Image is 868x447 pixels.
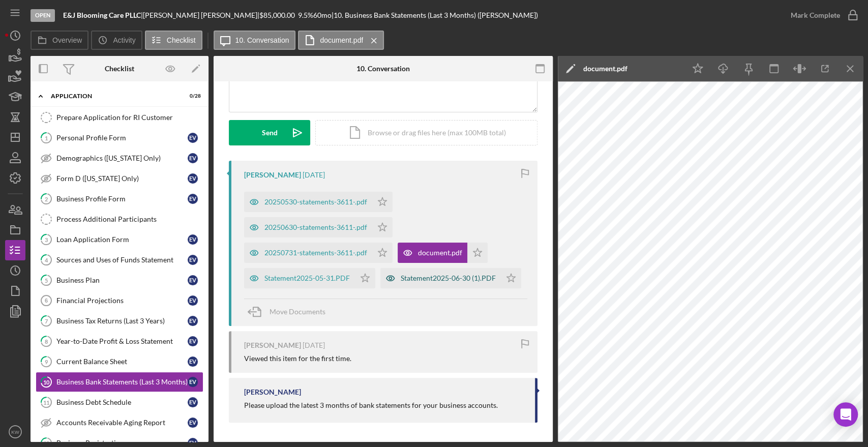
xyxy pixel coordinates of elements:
[45,277,48,283] tspan: 5
[188,133,198,143] div: E V
[51,93,175,99] div: Application
[36,412,203,433] a: Accounts Receivable Aging ReportEV
[188,295,198,306] div: E V
[36,392,203,412] a: 11Business Debt ScheduleEV
[36,229,203,250] a: 3Loan Application FormEV
[36,209,203,229] a: Process Additional Participants
[56,317,188,325] div: Business Tax Returns (Last 3 Years)
[244,217,393,237] button: 20250630-statements-3611-.pdf
[56,337,188,345] div: Year-to-Date Profit & Loss Statement
[43,378,50,385] tspan: 10
[244,341,301,349] div: [PERSON_NAME]
[45,134,48,141] tspan: 1
[45,236,48,243] tspan: 3
[63,11,143,19] div: |
[43,439,49,446] tspan: 12
[320,36,363,44] label: document.pdf
[313,11,332,19] div: 60 mo
[833,402,858,427] div: Open Intercom Messenger
[45,256,48,263] tspan: 4
[63,11,141,19] b: E&J Blooming Care PLLC
[264,249,367,257] div: 20250731-statements-3611-.pdf
[259,11,298,19] div: $85,000.00
[244,268,375,288] button: Statement2025-05-31.PDF
[36,168,203,189] a: Form D ([US_STATE] Only)EV
[11,429,19,435] text: KW
[188,377,198,387] div: E V
[229,120,310,145] button: Send
[56,256,188,264] div: Sources and Uses of Funds Statement
[56,276,188,284] div: Business Plan
[188,356,198,367] div: E V
[188,418,198,428] div: E V
[188,397,198,407] div: E V
[235,36,289,44] label: 10. Conversation
[264,274,350,282] div: Statement2025-05-31.PDF
[145,31,202,50] button: Checklist
[244,388,301,396] div: [PERSON_NAME]
[262,120,278,145] div: Send
[113,36,135,44] label: Activity
[270,307,325,316] span: Move Documents
[45,317,48,324] tspan: 7
[418,249,462,257] div: document.pdf
[188,173,198,184] div: E V
[356,65,410,73] div: 10. Conversation
[56,419,188,427] div: Accounts Receivable Aging Report
[45,195,48,202] tspan: 2
[264,198,367,206] div: 20250530-statements-3611-.pdf
[56,215,203,223] div: Process Additional Participants
[244,192,393,212] button: 20250530-statements-3611-.pdf
[188,275,198,285] div: E V
[188,234,198,245] div: E V
[36,189,203,209] a: 2Business Profile FormEV
[43,399,49,405] tspan: 11
[583,65,627,73] div: document.pdf
[36,148,203,168] a: Demographics ([US_STATE] Only)EV
[56,113,203,122] div: Prepare Application for RI Customer
[188,255,198,265] div: E V
[781,5,863,25] button: Mark Complete
[188,316,198,326] div: E V
[380,268,521,288] button: Statement2025-06-30 (1).PDF
[36,290,203,311] a: 6Financial ProjectionsEV
[91,31,142,50] button: Activity
[45,297,48,304] tspan: 6
[56,296,188,305] div: Financial Projections
[143,11,259,19] div: [PERSON_NAME] [PERSON_NAME] |
[56,174,188,183] div: Form D ([US_STATE] Only)
[36,331,203,351] a: 8Year-to-Date Profit & Loss StatementEV
[36,372,203,392] a: 10Business Bank Statements (Last 3 Months)EV
[56,378,188,386] div: Business Bank Statements (Last 3 Months)
[167,36,196,44] label: Checklist
[31,9,55,22] div: Open
[31,31,88,50] button: Overview
[36,250,203,270] a: 4Sources and Uses of Funds StatementEV
[791,5,840,25] div: Mark Complete
[52,36,82,44] label: Overview
[36,351,203,372] a: 9Current Balance SheetEV
[298,11,313,19] div: 9.5 %
[214,31,296,50] button: 10. Conversation
[45,338,48,344] tspan: 8
[56,195,188,203] div: Business Profile Form
[244,243,393,263] button: 20250731-statements-3611-.pdf
[188,194,198,204] div: E V
[244,299,336,324] button: Move Documents
[56,154,188,162] div: Demographics ([US_STATE] Only)
[332,11,538,19] div: | 10. Business Bank Statements (Last 3 Months) ([PERSON_NAME])
[36,270,203,290] a: 5Business PlanEV
[298,31,384,50] button: document.pdf
[56,398,188,406] div: Business Debt Schedule
[244,401,498,409] div: Please upload the latest 3 months of bank statements for your business accounts.
[183,93,201,99] div: 0 / 28
[5,422,25,442] button: KW
[398,243,488,263] button: document.pdf
[45,358,48,365] tspan: 9
[56,134,188,142] div: Personal Profile Form
[264,223,367,231] div: 20250630-statements-3611-.pdf
[303,341,325,349] time: 2025-08-12 22:38
[188,336,198,346] div: E V
[105,65,134,73] div: Checklist
[36,311,203,331] a: 7Business Tax Returns (Last 3 Years)EV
